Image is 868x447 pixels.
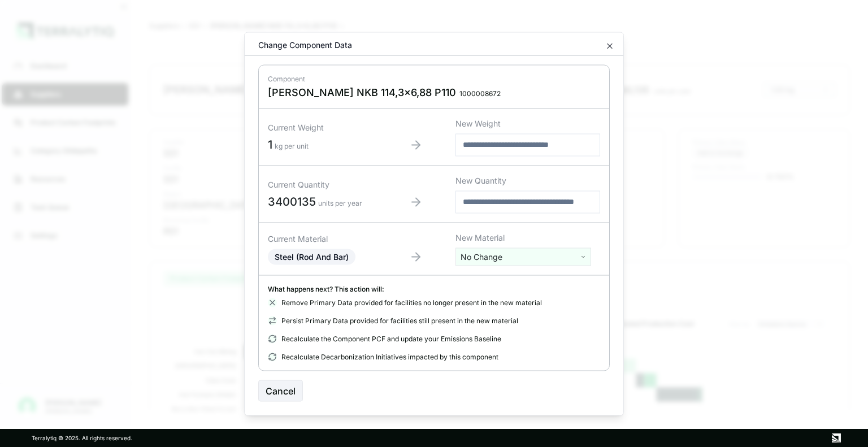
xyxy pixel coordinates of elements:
div: New Material [455,232,600,243]
button: Cancel [258,380,303,401]
div: Current Weight [268,122,376,133]
div: New Weight [455,118,600,129]
span: 1 [268,138,272,151]
div: Recalculate the Component PCF and update your Emissions Baseline [268,334,600,343]
span: No Change [461,251,502,262]
div: Change Component Data [249,39,352,50]
span: 3400135 [268,195,316,209]
div: What happens next? This action will: [268,284,600,293]
div: Recalculate Decarbonization Initiatives impacted by this component [268,352,600,361]
span: units per year [318,199,362,207]
div: Remove Primary Data provided for facilities no longer present in the new material [268,298,600,307]
div: Current Material [268,233,376,244]
span: [PERSON_NAME] NKB 114,3x6,88 P110 [268,85,456,99]
span: kg per unit [275,142,309,150]
span: Steel (Rod And Bar) [275,251,349,261]
div: Component [268,74,600,83]
div: New Quantity [455,175,600,186]
button: No Change [455,248,591,266]
div: Persist Primary Data provided for facilities still present in the new material [268,316,600,325]
span: 1000008672 [459,89,501,98]
div: Current Quantity [268,179,376,190]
